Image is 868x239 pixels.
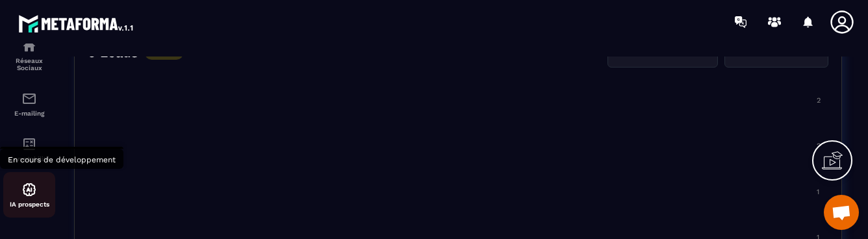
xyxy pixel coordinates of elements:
[21,38,37,54] img: social-network
[3,201,55,208] p: IA prospects
[3,57,55,71] p: Réseaux Sociaux
[3,29,55,81] a: social-networksocial-networkRéseaux Sociaux
[3,127,55,172] a: accountantaccountantComptabilité
[3,81,55,127] a: emailemailE-mailing
[21,91,37,107] img: email
[18,12,135,35] img: logo
[817,96,821,105] tspan: 2
[21,182,37,197] img: automations
[824,195,859,230] a: Ouvrir le chat
[8,155,116,164] span: En cours de développement
[3,110,55,117] p: E-mailing
[817,188,819,196] tspan: 1
[21,136,37,152] img: accountant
